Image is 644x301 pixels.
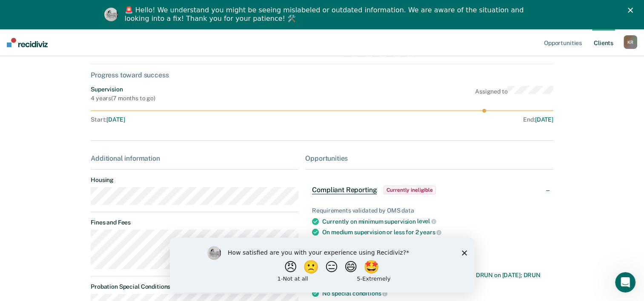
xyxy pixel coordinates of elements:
[322,228,547,236] div: On medium supervision or less for 2
[624,35,637,49] div: K R
[91,95,155,102] div: 4 years ( 7 months to go )
[384,186,436,194] span: Currently ineligible
[312,186,377,194] span: Compliant Reporting
[322,290,547,297] div: No special
[628,8,636,13] div: Close
[106,116,125,123] span: [DATE]
[91,176,298,184] dt: Housing
[615,272,635,292] iframe: Intercom live chat
[312,207,547,214] div: Requirements validated by OMS data
[352,290,387,297] span: conditions
[475,86,553,102] div: Assigned to
[170,238,475,292] iframe: Survey by Kim from Recidiviz
[91,154,298,162] div: Additional information
[104,8,118,21] img: Profile image for Kim
[624,35,637,49] button: KR
[91,283,298,290] dt: Probation Special Conditions
[592,29,615,56] a: Clients
[91,86,155,93] div: Supervision
[417,218,436,224] span: level
[322,218,547,225] div: Currently on minimum supervision
[305,176,553,204] div: Compliant ReportingCurrently ineligible
[125,6,527,23] div: 🚨 Hello! We understand you might be seeing mislabeled or outdated information. We are aware of th...
[542,29,584,56] a: Opportunities
[7,38,48,47] img: Recidiviz
[91,219,298,226] dt: Fines and Fees
[420,229,441,236] span: years
[535,116,553,123] span: [DATE]
[326,116,553,123] div: End :
[305,154,553,162] div: Opportunities
[91,116,322,123] div: Start :
[91,71,553,79] div: Progress toward success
